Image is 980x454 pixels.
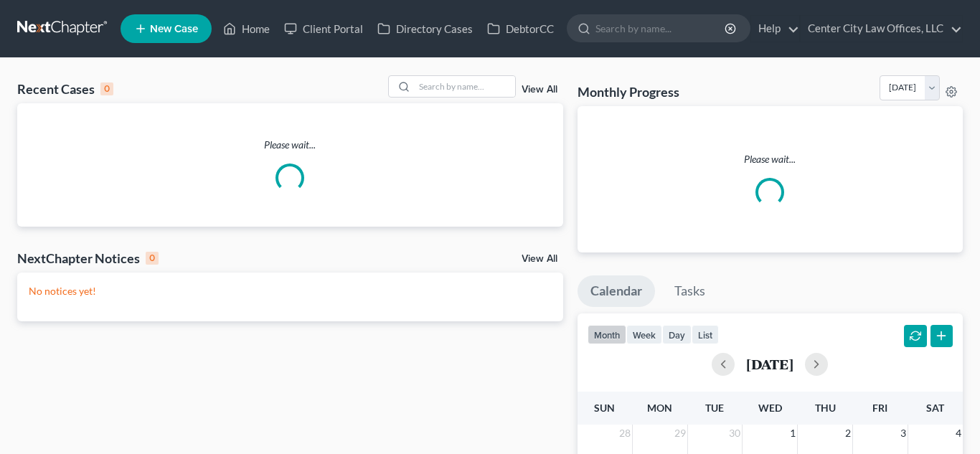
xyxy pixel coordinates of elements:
[589,152,952,166] p: Please wait...
[618,425,632,442] span: 28
[216,16,277,42] a: Home
[480,16,561,42] a: DebtorCC
[626,325,662,344] button: week
[370,16,480,42] a: Directory Cases
[578,275,655,307] a: Calendar
[150,24,198,34] span: New Case
[522,85,557,95] a: View All
[415,76,515,97] input: Search by name...
[954,425,963,442] span: 4
[815,402,836,414] span: Thu
[801,16,962,42] a: Center City Law Offices, LLC
[29,284,552,298] p: No notices yet!
[17,80,113,98] div: Recent Cases
[692,325,719,344] button: list
[277,16,370,42] a: Client Portal
[662,325,692,344] button: day
[926,402,944,414] span: Sat
[751,16,799,42] a: Help
[844,425,852,442] span: 2
[727,425,742,442] span: 30
[578,83,679,100] h3: Monthly Progress
[788,425,797,442] span: 1
[595,15,727,42] input: Search by name...
[17,250,159,267] div: NextChapter Notices
[872,402,887,414] span: Fri
[588,325,626,344] button: month
[758,402,782,414] span: Wed
[522,254,557,264] a: View All
[746,356,793,372] h2: [DATE]
[17,138,563,152] p: Please wait...
[146,252,159,265] div: 0
[100,82,113,95] div: 0
[899,425,908,442] span: 3
[673,425,687,442] span: 29
[594,402,615,414] span: Sun
[647,402,672,414] span: Mon
[705,402,724,414] span: Tue
[661,275,718,307] a: Tasks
